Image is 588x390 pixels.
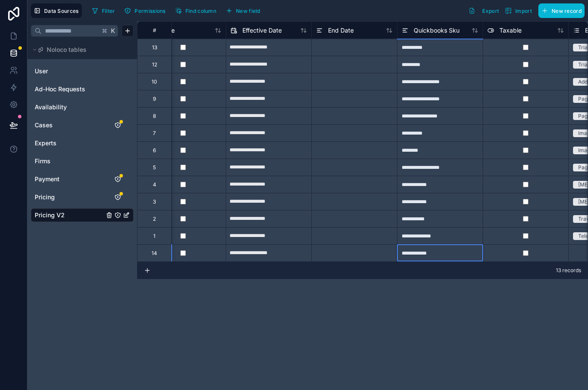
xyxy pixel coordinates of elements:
a: Firms [35,157,104,165]
div: 13 [152,44,157,51]
div: 10 [152,78,157,85]
div: 6 [153,147,156,154]
span: Pricing [35,193,55,201]
span: Firms [35,157,51,165]
div: Payment [31,172,134,186]
a: User [35,67,104,75]
div: Cases [31,118,134,132]
span: Cases [35,121,53,129]
a: Payment [35,175,104,183]
a: Pricing [35,193,104,201]
span: Pricing V2 [35,211,65,219]
button: Data Sources [31,3,82,18]
div: 7 [153,130,156,137]
button: Noloco tables [31,44,128,56]
span: New record [552,8,582,14]
span: Effective Date [242,26,282,35]
span: Filter [102,8,115,14]
div: 8 [153,113,156,120]
span: Import [515,8,532,14]
span: Quickbooks Sku [414,26,460,35]
div: 5 [153,164,156,171]
span: New field [236,8,260,14]
button: Filter [89,4,118,17]
button: Find column [172,4,219,17]
div: Ad-Hoc Requests [31,82,134,96]
button: New field [223,4,263,17]
a: Pricing V2 [35,211,104,219]
a: Availability [35,103,104,111]
span: Availability [35,103,67,111]
button: Permissions [121,4,168,17]
div: 12 [152,61,157,68]
span: Find column [185,8,216,14]
a: New record [535,3,585,18]
span: Data Sources [44,8,79,14]
span: K [110,28,116,34]
a: Cases [35,121,104,129]
div: User [31,64,134,78]
div: Pricing [31,190,134,204]
a: Ad-Hoc Requests [35,85,104,93]
div: Experts [31,136,134,150]
div: # [144,27,165,33]
span: Ad-Hoc Requests [35,85,85,93]
button: New record [538,3,585,18]
span: User [35,67,48,75]
div: 2 [153,216,156,222]
a: Permissions [121,4,172,17]
div: Firms [31,154,134,168]
div: 3 [153,198,156,205]
span: Taxable [499,26,522,35]
div: 4 [153,181,156,188]
button: Import [502,3,535,18]
span: End Date [328,26,354,35]
div: Pricing V2 [31,208,134,222]
span: Payment [35,175,60,183]
span: Permissions [134,8,165,14]
div: 14 [152,250,157,257]
div: 1 [153,233,155,240]
button: Export [466,3,502,18]
span: Noloco tables [47,45,87,54]
div: Availability [31,100,134,114]
div: 9 [153,96,156,102]
a: Experts [35,139,104,147]
span: Experts [35,139,57,147]
span: Export [482,8,499,14]
span: 13 records [556,267,581,274]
